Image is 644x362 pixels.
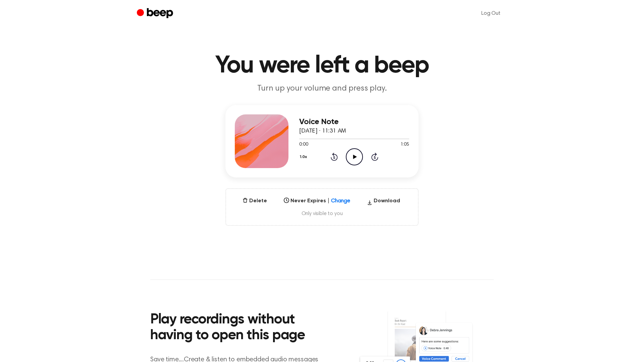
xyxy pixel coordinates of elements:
span: Only visible to you [234,210,410,217]
a: Log Out [475,5,507,21]
h1: You were left a beep [150,54,494,78]
button: Delete [240,197,270,205]
button: Download [364,197,403,208]
h2: Play recordings without having to open this page [150,312,331,344]
span: 1:05 [400,141,409,148]
h3: Voice Note [299,117,409,126]
p: Turn up your volume and press play. [193,83,451,94]
span: [DATE] · 11:31 AM [299,128,346,134]
a: Beep [137,7,175,20]
span: 0:00 [299,141,308,148]
button: 1.0x [299,151,310,163]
